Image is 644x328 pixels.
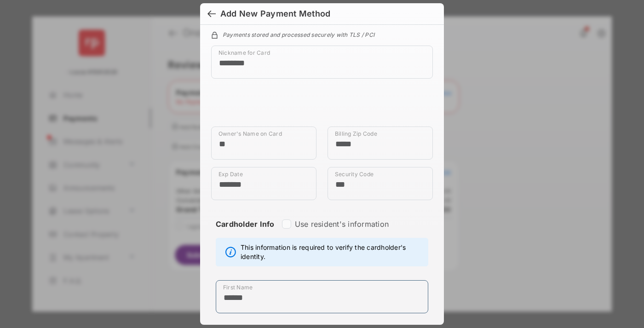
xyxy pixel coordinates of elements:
[220,9,330,19] div: Add New Payment Method
[241,243,423,261] span: This information is required to verify the cardholder's identity.
[211,86,433,127] iframe: Credit card field
[211,30,433,38] div: Payments stored and processed securely with TLS / PCI
[295,219,389,229] label: Use resident's information
[216,219,275,245] strong: Cardholder Info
